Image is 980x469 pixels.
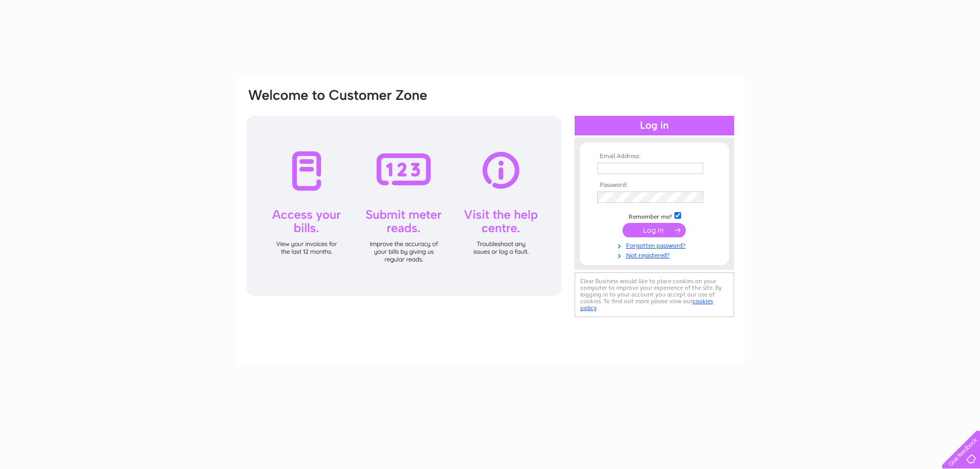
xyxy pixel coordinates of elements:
input: Submit [622,223,686,237]
a: Not registered? [597,250,714,259]
th: Email Address: [595,153,714,160]
a: cookies policy [580,298,713,311]
div: Clear Business would like to place cookies on your computer to improve your experience of the sit... [575,272,734,317]
a: Forgotten password? [597,240,714,250]
td: Remember me? [595,211,714,221]
th: Password: [595,182,714,189]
